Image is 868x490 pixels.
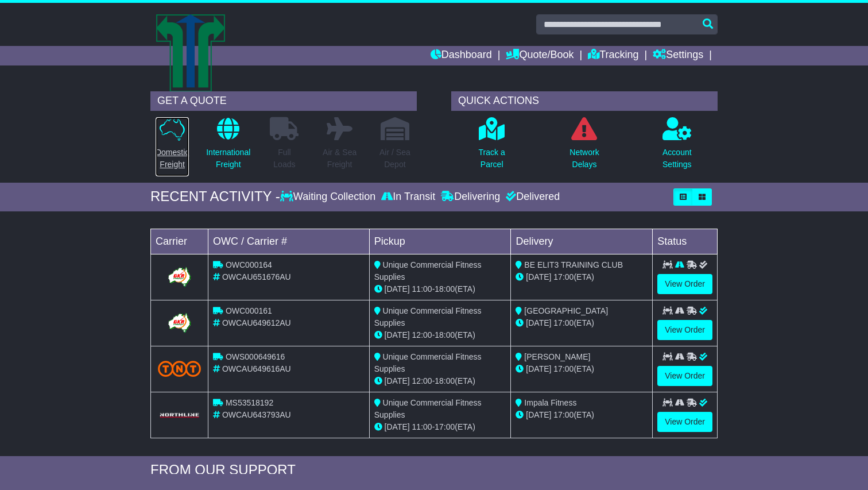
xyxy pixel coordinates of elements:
p: Air & Sea Freight [323,146,356,171]
span: BE ELIT3 TRAINING CLUB [524,260,623,269]
div: - (ETA) [374,421,506,433]
span: MS53518192 [226,398,273,407]
span: [DATE] [526,272,551,281]
a: View Order [657,320,712,340]
span: 12:00 [412,376,432,385]
span: [DATE] [385,376,410,385]
p: Network Delays [569,146,599,171]
a: View Order [657,412,712,432]
p: Track a Parcel [479,146,505,171]
a: InternationalFreight [206,117,251,177]
div: Delivered [503,191,560,203]
div: - (ETA) [374,329,506,341]
span: Unique Commercial Fitness Supplies [374,352,482,373]
div: GET A QUOTE [150,91,417,111]
span: OWS000649616 [226,352,285,361]
a: View Order [657,366,712,386]
span: [DATE] [526,318,551,327]
span: [DATE] [385,330,410,339]
div: QUICK ACTIONS [451,91,718,111]
img: GetCarrierServiceLogo [166,311,192,334]
td: Carrier [151,229,208,254]
p: Full Loads [270,146,299,171]
a: DomesticFreight [155,117,189,177]
a: NetworkDelays [569,117,599,177]
p: Air / Sea Depot [379,146,410,171]
div: In Transit [378,191,438,203]
a: Quote/Book [506,46,573,65]
div: (ETA) [516,271,648,283]
img: GetCarrierServiceLogo [158,412,201,419]
a: View Order [657,274,712,294]
span: [PERSON_NAME] [524,352,590,361]
span: 11:00 [412,422,432,431]
span: [DATE] [385,422,410,431]
span: OWCAU643793AU [222,410,291,419]
img: TNT_Domestic.png [158,361,201,376]
p: Account Settings [662,146,692,171]
div: Delivering [438,191,503,203]
span: Unique Commercial Fitness Supplies [374,398,482,419]
span: [DATE] [526,410,551,419]
span: Unique Commercial Fitness Supplies [374,260,482,281]
span: OWCAU651676AU [222,272,291,281]
span: OWC000161 [226,306,272,315]
span: OWCAU649616AU [222,364,291,373]
div: RECENT ACTIVITY - [150,188,280,205]
span: 18:00 [435,376,455,385]
div: (ETA) [516,317,648,329]
span: 17:00 [553,272,573,281]
span: [DATE] [385,284,410,294]
div: - (ETA) [374,283,506,295]
span: 17:00 [553,364,573,373]
td: OWC / Carrier # [208,229,370,254]
td: Pickup [369,229,511,254]
span: OWCAU649612AU [222,318,291,327]
div: (ETA) [516,409,648,421]
a: Track aParcel [478,117,506,177]
div: (ETA) [516,363,648,375]
span: 17:00 [435,422,455,431]
td: Status [653,229,718,254]
img: GetCarrierServiceLogo [166,265,192,288]
div: Waiting Collection [280,191,378,203]
span: OWC000164 [226,260,272,269]
span: [GEOGRAPHIC_DATA] [524,306,608,315]
span: 12:00 [412,330,432,339]
span: 17:00 [553,318,573,327]
a: AccountSettings [662,117,692,177]
td: Delivery [511,229,653,254]
div: - (ETA) [374,375,506,387]
span: Unique Commercial Fitness Supplies [374,306,482,327]
span: 18:00 [435,284,455,294]
span: 18:00 [435,330,455,339]
div: FROM OUR SUPPORT [150,462,718,479]
span: 11:00 [412,284,432,294]
a: Dashboard [431,46,492,65]
p: International Freight [206,146,250,171]
span: [DATE] [526,364,551,373]
a: Tracking [588,46,638,65]
p: Domestic Freight [156,146,189,171]
a: Settings [653,46,703,65]
span: Impala Fitness [524,398,576,407]
span: 17:00 [553,410,573,419]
